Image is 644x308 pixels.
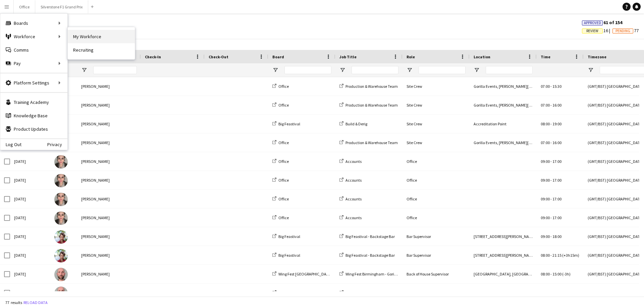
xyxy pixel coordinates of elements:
a: Big Feastival - Backstage Bar [339,234,395,239]
div: Platform Settings [0,76,67,89]
div: Back of House Supervisor [402,265,470,283]
a: Accounts [339,159,362,164]
div: Office [402,208,470,227]
span: Production & Warehouse Team [345,103,398,108]
a: Knowledge Base [0,109,67,122]
span: 08:00 [541,253,550,258]
span: - [550,290,552,295]
span: Office [278,178,289,183]
button: Open Filter Menu [272,67,278,73]
span: 21:15 [552,253,561,258]
span: 07:00 [541,84,550,89]
div: Site Crew [402,77,470,96]
div: [PERSON_NAME] [77,115,141,133]
button: Open Filter Menu [339,67,345,73]
div: Office [402,152,470,171]
div: Gorilla Events, [PERSON_NAME][GEOGRAPHIC_DATA], [GEOGRAPHIC_DATA], [GEOGRAPHIC_DATA] [470,133,537,152]
span: - [550,271,552,276]
div: [PERSON_NAME] [77,246,141,264]
span: Job Title [339,54,357,59]
input: Role Filter Input [419,66,466,74]
a: Big Feastival - Backstage Bar [339,253,395,258]
button: Open Filter Menu [588,67,594,73]
div: Office [402,190,470,208]
a: Big Feastival - VIP Tent [339,290,383,295]
div: [DATE] [10,152,50,171]
span: - [550,84,552,89]
img: Amela Subasic [54,155,68,169]
img: Benjamin Morris [54,230,68,244]
button: Reload data [22,299,49,306]
div: [PERSON_NAME] [77,190,141,208]
a: Accounts [339,215,362,220]
span: - [550,103,552,108]
span: Build & Derig [345,121,367,126]
div: [PERSON_NAME] [77,77,141,96]
span: 09:00 [541,234,550,239]
span: 17:00 [552,159,561,164]
a: Product Updates [0,122,67,136]
span: Wing Fest [GEOGRAPHIC_DATA] [278,271,332,276]
div: [PERSON_NAME] [77,284,141,302]
a: Big Feastival [272,290,300,295]
div: [DATE] [10,227,50,246]
div: Site Crew [402,96,470,114]
a: Wing Fest [GEOGRAPHIC_DATA] [272,271,332,276]
span: Wing Fest Birmingham - Gorilla Team [345,271,409,276]
div: Bar Supervisor [402,246,470,264]
a: Office [272,215,289,220]
span: 15:00 [552,271,561,276]
span: Big Feastival - Backstage Bar [345,234,395,239]
div: [PERSON_NAME] [77,265,141,283]
input: Name Filter Input [93,66,137,74]
div: [STREET_ADDRESS][PERSON_NAME] [470,227,537,246]
span: Production & Warehouse Team [345,84,398,89]
span: 17:00 [552,196,561,201]
a: Production & Warehouse Team [339,140,398,145]
span: Pending [615,29,630,33]
a: Office [272,140,289,145]
span: Office [278,159,289,164]
a: Production & Warehouse Team [339,84,398,89]
div: Gorilla Events, [PERSON_NAME][GEOGRAPHIC_DATA], [GEOGRAPHIC_DATA], [GEOGRAPHIC_DATA] [470,77,537,96]
span: Big Feastival - Backstage Bar [345,253,395,258]
div: [PERSON_NAME] [77,208,141,227]
span: Check-Out [209,54,228,59]
span: 08:00 [541,271,550,276]
span: 61 of 154 [582,19,622,25]
div: Pay [0,57,67,70]
span: 07:00 [541,103,550,108]
span: Accounts [345,178,362,183]
div: [PERSON_NAME] [77,133,141,152]
span: Big Feastival [278,121,300,126]
div: [PERSON_NAME] [77,96,141,114]
div: [GEOGRAPHIC_DATA], [GEOGRAPHIC_DATA], [GEOGRAPHIC_DATA], [GEOGRAPHIC_DATA] [470,265,537,283]
span: 17:00 [552,215,561,220]
a: Office [272,84,289,89]
span: 77 [612,27,639,34]
img: Carl Williams [54,268,68,281]
div: [PERSON_NAME] [77,227,141,246]
span: Big Feastival [278,234,300,239]
div: Bar Supervisor [402,227,470,246]
span: Role [407,54,415,59]
span: 07:00 [541,140,550,145]
span: - [550,159,552,164]
span: Board [272,54,284,59]
span: 09:00 [541,159,550,164]
img: Amela Subasic [54,193,68,206]
div: Boards [0,16,67,30]
span: Accounts [345,159,362,164]
a: Production & Warehouse Team [339,103,398,108]
span: Office [278,215,289,220]
div: [PERSON_NAME] [77,171,141,189]
span: 09:00 [541,196,550,201]
div: [DATE] [10,190,50,208]
span: (-3h) [562,271,571,276]
a: Office [272,159,289,164]
span: 19:00 [552,121,561,126]
div: Office [402,171,470,189]
span: 09:00 [541,178,550,183]
span: Approved [584,21,601,25]
a: Wing Fest Birmingham - Gorilla Team [339,271,409,276]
